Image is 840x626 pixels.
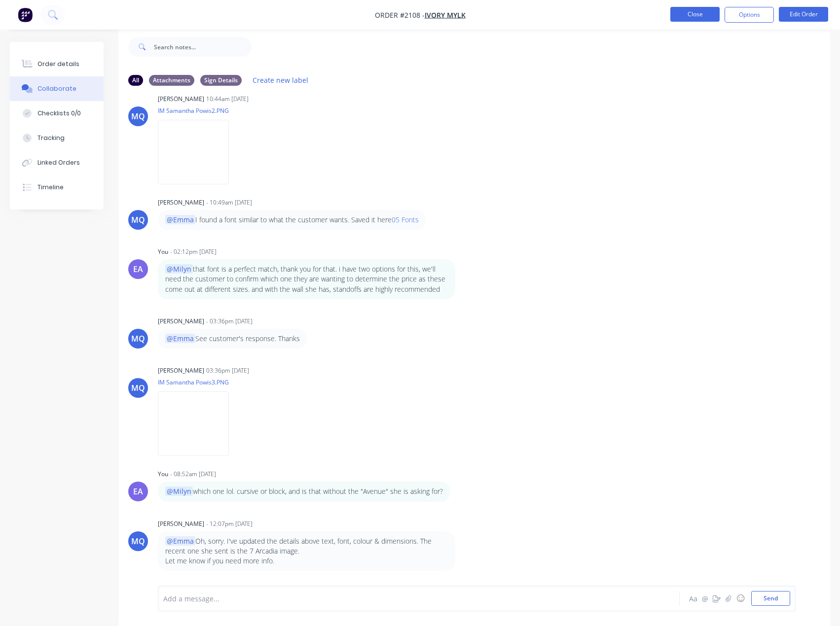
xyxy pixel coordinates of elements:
button: Aa [687,592,699,604]
p: that font is a perfect match, thank you for that. i have two options for this, we'll need the cus... [165,264,448,294]
span: Order #2108 - [375,10,425,20]
div: Checklists 0/0 [37,109,81,118]
a: Ivory Mylk [425,10,466,20]
button: Checklists 0/0 [10,101,104,126]
button: Edit Order [779,7,828,22]
button: Options [725,7,774,23]
div: [PERSON_NAME] [158,95,204,104]
div: EA [133,486,143,497]
div: You [158,247,168,256]
div: 03:36pm [DATE] [206,366,249,375]
button: ☺ [734,592,746,604]
span: @Emma [165,334,195,343]
div: - 08:52am [DATE] [170,470,216,479]
p: See customer's response. Thanks [165,334,300,344]
span: @Emma [165,215,195,224]
div: [PERSON_NAME] [158,198,204,207]
div: You [158,470,168,479]
div: [PERSON_NAME] [158,317,204,326]
div: - 02:12pm [DATE] [170,247,217,256]
p: which one lol. cursive or block, and is that without the "Avenue" she is asking for? [165,487,443,496]
button: Close [670,7,720,22]
button: @ [699,592,711,604]
div: Sign Details [200,75,242,86]
button: Collaborate [10,76,104,101]
div: MQ [131,110,145,122]
button: Send [751,591,790,606]
div: Collaborate [37,84,76,93]
p: I found a font similar to what the customer wants. Saved it here [165,215,419,225]
div: - 12:07pm [DATE] [206,520,253,528]
span: @Milyn [165,264,193,274]
div: 10:44am [DATE] [206,95,249,104]
div: [PERSON_NAME] [158,366,204,375]
a: 05 Fonts [392,215,419,224]
p: IM Samantha Powis3.PNG [158,378,239,386]
button: Create new label [248,73,314,87]
p: IM Samantha Powis2.PNG [158,106,239,115]
button: Tracking [10,126,104,150]
img: Factory [18,7,33,22]
div: [PERSON_NAME] [158,520,204,528]
div: - 03:36pm [DATE] [206,317,253,326]
div: Attachments [149,75,194,86]
div: Order details [37,60,79,69]
div: Tracking [37,134,65,142]
input: Search notes... [154,37,252,57]
div: EA [133,263,143,275]
p: Oh, sorry. I've updated the details above text, font, colour & dimensions. The recent one she sen... [165,536,448,556]
div: MQ [131,214,145,226]
div: MQ [131,333,145,345]
span: @Milyn [165,487,193,496]
div: All [128,75,143,86]
div: Linked Orders [37,158,80,167]
div: Timeline [37,183,64,192]
div: - 10:49am [DATE] [206,198,252,207]
button: Timeline [10,175,104,200]
p: Let me know if you need more info. [165,556,448,566]
div: MQ [131,382,145,394]
button: Order details [10,52,104,76]
span: @Emma [165,536,195,546]
div: MQ [131,535,145,547]
button: Linked Orders [10,150,104,175]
